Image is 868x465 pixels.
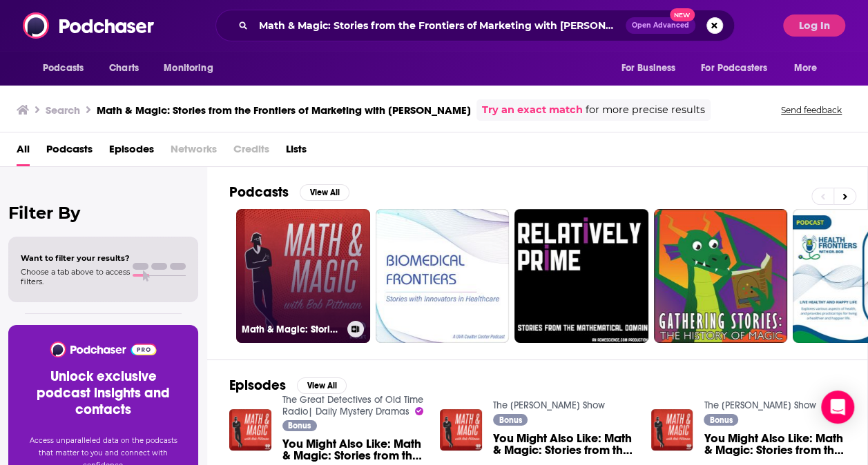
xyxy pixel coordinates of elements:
[493,433,635,456] span: You Might Also Like: Math & Magic: Stories from the Frontiers of Marketing with [PERSON_NAME]
[46,103,80,117] h3: Search
[611,55,693,81] button: open menu
[621,59,675,78] span: For Business
[229,377,286,394] h2: Episodes
[586,102,705,118] span: for more precise results
[154,55,231,81] button: open menu
[229,184,349,201] a: PodcastsView All
[821,390,854,424] div: Open Intercom Messenger
[242,324,342,335] h3: Math & Magic: Stories from the Frontiers of Marketing with [PERSON_NAME]
[233,138,269,166] span: Credits
[215,10,735,41] div: Search podcasts, credits, & more...
[8,203,198,223] h2: Filter By
[710,416,733,424] span: Bonus
[282,394,423,417] a: The Great Detectives of Old Time Radio| Daily Mystery Dramas
[49,342,157,357] img: Podchaser - Follow, Share and Rate Podcasts
[794,59,818,78] span: More
[297,377,347,394] button: View All
[440,409,482,451] img: You Might Also Like: Math & Magic: Stories from the Frontiers of Marketing with Bob Pittman
[97,103,471,117] h3: Math & Magic: Stories from the Frontiers of Marketing with [PERSON_NAME]
[171,138,217,166] span: Networks
[777,104,846,116] button: Send feedback
[23,12,155,39] img: Podchaser - Follow, Share and Rate Podcasts
[626,17,695,34] button: Open AdvancedNew
[482,102,583,118] a: Try an exact match
[632,22,689,29] span: Open Advanced
[21,267,130,286] span: Choose a tab above to access filters.
[100,55,147,81] a: Charts
[692,55,787,81] button: open menu
[493,399,605,411] a: The Sarah Fraser Show
[33,55,102,81] button: open menu
[229,409,271,451] img: You Might Also Like: Math & Magic: Stories from the Frontiers of Marketing with Bob Pittman
[651,409,693,451] img: You Might Also Like: Math & Magic: Stories from the Frontiers of Marketing with Bob Pittman
[704,433,845,456] span: You Might Also Like: Math & Magic: Stories from the Frontiers of Marketing with [PERSON_NAME]
[253,14,626,37] input: Search podcasts, credits, & more...
[288,422,311,430] span: Bonus
[704,433,845,456] a: You Might Also Like: Math & Magic: Stories from the Frontiers of Marketing with Bob Pittman
[229,377,347,394] a: EpisodesView All
[164,59,213,78] span: Monitoring
[236,209,370,343] a: Math & Magic: Stories from the Frontiers of Marketing with [PERSON_NAME]
[670,8,695,21] span: New
[25,368,182,418] h3: Unlock exclusive podcast insights and contacts
[704,399,816,411] a: The Sarah Fraser Show
[499,416,522,424] span: Bonus
[43,59,84,78] span: Podcasts
[282,438,424,462] a: You Might Also Like: Math & Magic: Stories from the Frontiers of Marketing with Bob Pittman
[783,14,845,37] button: Log In
[493,433,635,456] a: You Might Also Like: Math & Magic: Stories from the Frontiers of Marketing with Bob Pittman
[282,438,424,462] span: You Might Also Like: Math & Magic: Stories from the Frontiers of Marketing with [PERSON_NAME]
[109,138,154,166] a: Episodes
[300,184,349,201] button: View All
[46,138,93,166] a: Podcasts
[784,55,835,81] button: open menu
[109,59,139,78] span: Charts
[286,138,307,166] a: Lists
[17,138,30,166] a: All
[21,253,130,263] span: Want to filter your results?
[229,184,289,201] h2: Podcasts
[701,59,767,78] span: For Podcasters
